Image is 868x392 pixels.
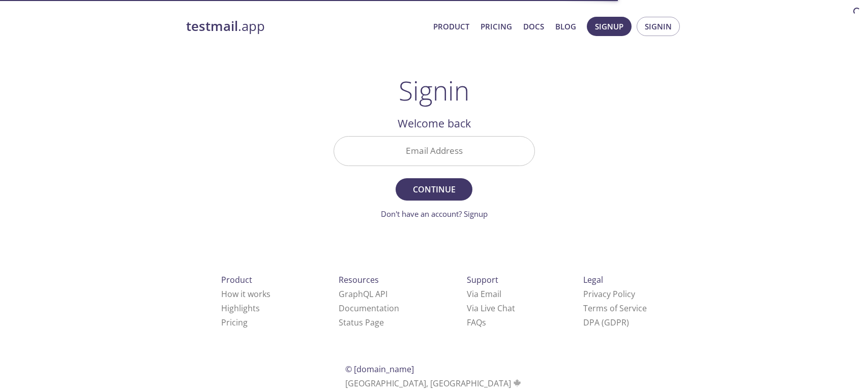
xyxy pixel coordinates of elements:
[482,317,486,328] span: s
[523,20,544,33] a: Docs
[221,317,248,328] a: Pricing
[407,182,461,197] span: Continue
[221,303,260,314] a: Highlights
[396,178,472,201] button: Continue
[399,75,469,106] h1: Signin
[583,317,629,328] a: DPA (GDPR)
[339,317,384,328] a: Status Page
[555,20,576,33] a: Blog
[334,115,535,132] h2: Welcome back
[221,288,271,300] a: How it works
[467,274,498,285] span: Support
[637,17,680,36] button: Signin
[221,274,252,285] span: Product
[345,364,414,375] span: © [DOMAIN_NAME]
[433,20,469,33] a: Product
[583,303,647,314] a: Terms of Service
[583,274,603,285] span: Legal
[587,17,632,36] button: Signup
[339,274,379,285] span: Resources
[467,288,501,300] a: Via Email
[595,20,623,33] span: Signup
[583,288,635,300] a: Privacy Policy
[467,303,515,314] a: Via Live Chat
[186,17,238,35] strong: testmail
[381,209,488,219] a: Don't have an account? Signup
[186,18,425,35] a: testmail.app
[481,20,512,33] a: Pricing
[345,378,523,389] span: [GEOGRAPHIC_DATA], [GEOGRAPHIC_DATA]
[467,317,486,328] a: FAQ
[645,20,672,33] span: Signin
[339,288,387,300] a: GraphQL API
[339,303,399,314] a: Documentation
